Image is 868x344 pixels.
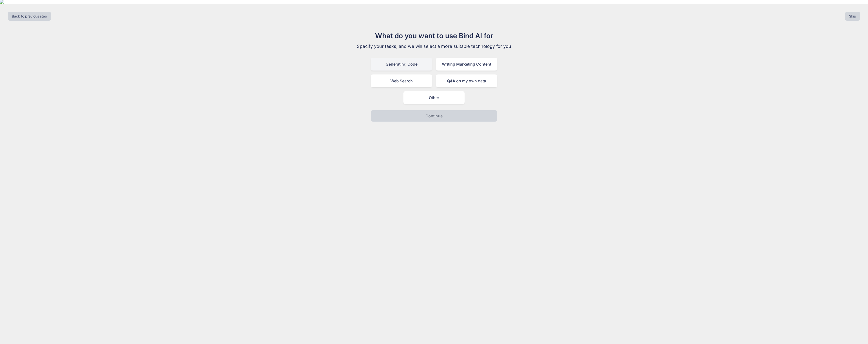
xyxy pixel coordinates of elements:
[425,113,443,119] p: Continue
[436,58,497,71] div: Writing Marketing Content
[845,12,860,21] button: Skip
[371,110,497,122] button: Continue
[403,91,465,104] div: Other
[371,58,432,71] div: Generating Code
[351,43,517,50] p: Specify your tasks, and we will select a more suitable technology for you
[371,74,432,87] div: Web Search
[351,31,517,41] h1: What do you want to use Bind AI for
[8,12,51,21] button: Back to previous step
[436,74,497,87] div: Q&A on my own data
